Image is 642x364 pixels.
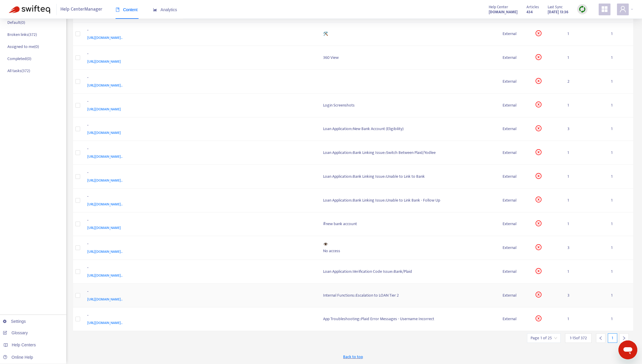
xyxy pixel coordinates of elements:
span: Last Sync [548,4,563,10]
span: [URL][DOMAIN_NAME].. [87,154,123,159]
span: Help Center Manager [60,4,102,15]
span: [URL][DOMAIN_NAME].. [87,272,123,278]
span: [URL][DOMAIN_NAME].. [87,82,123,88]
td: 1 [563,189,606,212]
span: left [599,336,603,340]
div: External [503,221,526,227]
span: close-circle [536,54,541,60]
div: - [87,122,312,130]
a: [DOMAIN_NAME] [489,9,518,15]
span: [URL][DOMAIN_NAME] [87,130,121,136]
div: External [503,245,526,251]
div: - [87,146,312,153]
p: Default ( 0 ) [7,19,25,26]
a: Glossary [3,330,28,335]
div: External [503,126,526,132]
span: [URL][DOMAIN_NAME].. [87,177,123,183]
a: Online Help [3,355,33,360]
div: Internal Functions::Escalation to LOAN Tier 2 [323,292,493,299]
td: 1 [563,165,606,189]
td: 1 [563,22,606,46]
div: Loan Application::Verification Code Issue::Bank/Plaid [323,268,493,275]
div: External [503,78,526,85]
div: Loan Application::Bank Linking Issue::Switch Between Plaid/Yodlee [323,149,493,156]
iframe: Button to launch messaging window [618,340,637,359]
div: - [87,98,312,106]
td: 1 [606,284,633,308]
td: 1 [606,189,633,212]
td: 1 [606,22,633,46]
td: 1 [606,212,633,236]
div: External [503,173,526,180]
span: [URL][DOMAIN_NAME].. [87,320,123,326]
div: Login Screenshots [323,102,493,109]
div: Loan Application::Bank Linking Issue::Unable to Link Bank - Follow Up [323,197,493,204]
span: [URL][DOMAIN_NAME].. [87,296,123,302]
td: 1 [606,141,633,165]
td: 3 [563,284,606,308]
span: close-circle [536,244,541,250]
td: 1 [563,260,606,284]
span: appstore [601,6,608,13]
td: 1 [563,141,606,165]
span: Analytics [153,7,177,12]
strong: 434 [526,9,533,15]
span: [URL][DOMAIN_NAME].. [87,35,123,41]
td: 1 [563,308,606,331]
div: External [503,197,526,204]
div: - [87,288,312,296]
div: External [503,54,526,61]
td: 1 [606,70,633,94]
span: 1 - 15 of 372 [570,335,587,341]
a: Settings [3,319,26,324]
div: - [87,27,312,35]
span: close-circle [536,268,541,274]
div: 1 [608,333,617,343]
span: close-circle [536,30,541,36]
span: area-chart [153,8,157,12]
div: 🛠️ [323,31,493,37]
span: Articles [526,4,539,10]
div: - [87,74,312,82]
span: close-circle [536,292,541,297]
span: close-circle [536,220,541,226]
div: - [87,265,312,272]
td: 3 [563,117,606,141]
img: Swifteq [9,5,50,14]
span: book [116,8,120,12]
span: [URL][DOMAIN_NAME].. [87,249,123,255]
strong: [DATE] 13:36 [548,9,568,15]
span: [URL][DOMAIN_NAME] [87,225,121,231]
div: - [87,217,312,225]
p: Completed ( 0 ) [7,56,31,62]
td: 2 [563,70,606,94]
div: - [87,241,312,248]
span: right [622,336,626,340]
td: 1 [606,308,633,331]
div: Loan Application::New Bank Account (Eligibility) [323,126,493,132]
div: External [503,31,526,37]
td: 1 [606,94,633,117]
div: - [87,169,312,177]
div: App Troubleshooting::Plaid Error Messages - Username Incorrect [323,316,493,322]
span: [URL][DOMAIN_NAME].. [87,201,123,207]
td: 1 [606,46,633,70]
span: close-circle [536,125,541,131]
div: - [87,312,312,320]
span: user [619,6,626,13]
div: External [503,268,526,275]
span: Help Centers [12,343,36,347]
td: 1 [563,94,606,117]
span: [URL][DOMAIN_NAME] [87,59,121,64]
span: Help Center [489,4,508,10]
span: Back to top [343,354,363,360]
span: close-circle [536,197,541,202]
div: External [503,102,526,109]
div: Loan Application::Bank Linking Issue::Unable to Link to Bank [323,173,493,180]
td: 1 [563,46,606,70]
td: 1 [606,117,633,141]
div: 360 View [323,54,493,61]
td: 3 [563,236,606,260]
div: #new bank account [323,221,493,227]
div: 👁️ [323,241,493,248]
